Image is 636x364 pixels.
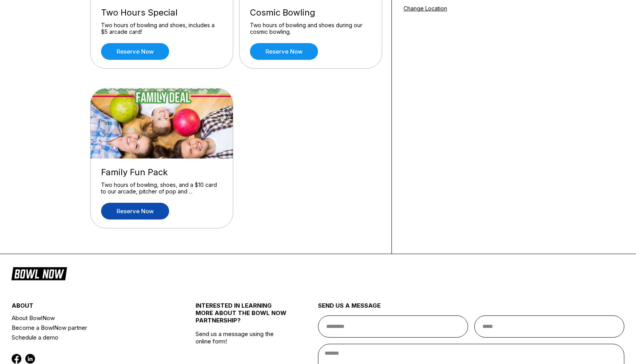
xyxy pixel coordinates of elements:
a: Reserve now [101,43,169,60]
div: Two Hours Special [101,7,222,18]
div: Cosmic Bowling [250,7,371,18]
img: Family Fun Pack [91,89,234,158]
a: Reserve now [101,203,169,219]
a: About BowlNow [12,313,165,323]
div: Two hours of bowling and shoes, includes a $5 arcade card! [101,22,222,35]
a: Become a BowlNow partner [12,323,165,333]
div: INTERESTED IN LEARNING MORE ABOUT THE BOWL NOW PARTNERSHIP? [196,302,287,330]
div: about [12,302,165,313]
div: Two hours of bowling and shoes during our cosmic bowling. [250,22,371,35]
a: Change Location [404,5,447,12]
div: send us a message [318,302,624,315]
a: Schedule a demo [12,333,165,342]
div: Two hours of bowling, shoes, and a $10 card to our arcade, pitcher of pop and ... [101,181,222,195]
a: Reserve now [250,43,318,60]
div: Family Fun Pack [101,167,222,178]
